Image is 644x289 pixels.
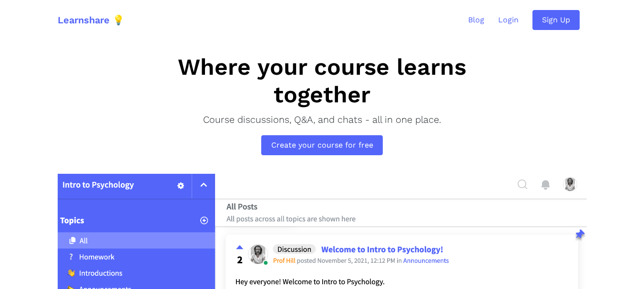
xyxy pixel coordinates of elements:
a: Blog [461,8,491,32]
a: Learnshare 💡 [58,7,124,33]
a: Sign Up [532,10,580,30]
h1: Where your course learns together [148,53,496,108]
a: Login [491,8,526,32]
p: Course discussions, Q&A, and chats - all in one place. [148,112,496,127]
a: Create your course for free [261,135,382,155]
